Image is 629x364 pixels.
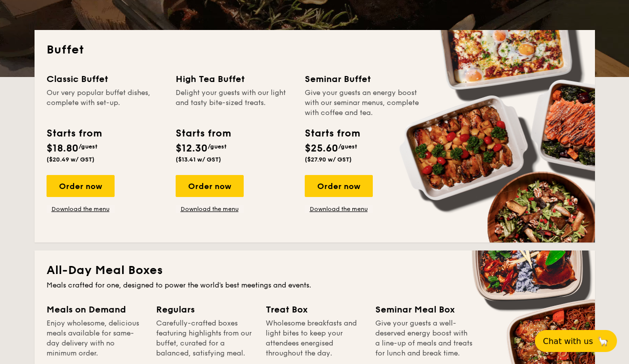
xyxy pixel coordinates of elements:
span: /guest [208,143,227,150]
div: Classic Buffet [47,72,164,86]
div: Seminar Meal Box [375,302,473,316]
div: Treat Box [266,302,363,316]
div: Carefully-crafted boxes featuring highlights from our buffet, curated for a balanced, satisfying ... [156,318,254,358]
div: Order now [176,175,244,197]
div: Starts from [305,126,359,141]
div: Seminar Buffet [305,72,422,86]
span: /guest [79,143,98,150]
div: Delight your guests with our light and tasty bite-sized treats. [176,88,293,118]
a: Download the menu [305,205,373,213]
span: $25.60 [305,142,338,154]
div: Give your guests a well-deserved energy boost with a line-up of meals and treats for lunch and br... [375,318,473,358]
h2: All-Day Meal Boxes [47,262,583,278]
span: ($27.90 w/ GST) [305,156,352,163]
a: Download the menu [47,205,115,213]
span: ($13.41 w/ GST) [176,156,221,163]
div: High Tea Buffet [176,72,293,86]
span: ($20.49 w/ GST) [47,156,95,163]
div: Order now [305,175,373,197]
span: 🦙 [597,335,609,347]
span: $12.30 [176,142,208,154]
span: /guest [338,143,357,150]
div: Order now [47,175,115,197]
button: Chat with us🦙 [535,330,617,352]
div: Enjoy wholesome, delicious meals available for same-day delivery with no minimum order. [47,318,144,358]
h2: Buffet [47,42,583,58]
div: Our very popular buffet dishes, complete with set-up. [47,88,164,118]
div: Meals on Demand [47,302,144,316]
div: Meals crafted for one, designed to power the world's best meetings and events. [47,280,583,290]
div: Wholesome breakfasts and light bites to keep your attendees energised throughout the day. [266,318,363,358]
span: Chat with us [543,336,593,346]
a: Download the menu [176,205,244,213]
div: Regulars [156,302,254,316]
div: Starts from [47,126,101,141]
div: Starts from [176,126,230,141]
div: Give your guests an energy boost with our seminar menus, complete with coffee and tea. [305,88,422,118]
span: $18.80 [47,142,79,154]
